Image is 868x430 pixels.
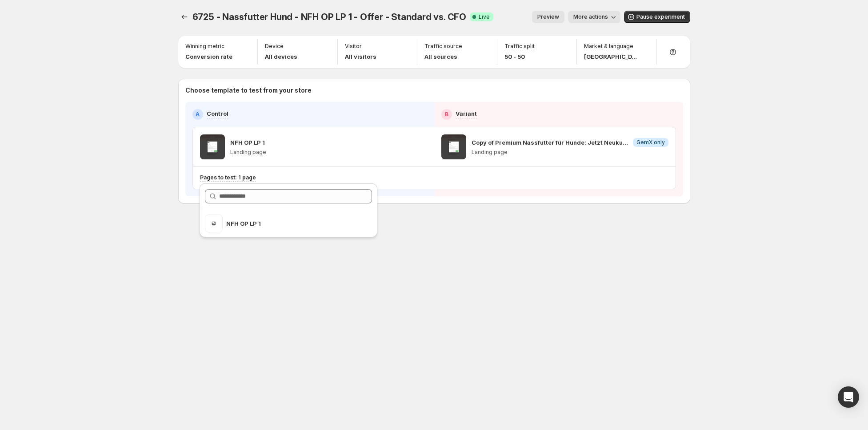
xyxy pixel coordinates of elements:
p: All visitors [345,52,376,61]
p: Pages to test: 1 page [200,174,256,181]
p: 50 - 50 [504,52,535,61]
span: More actions [573,13,608,20]
button: Preview [532,11,564,23]
p: All devices [265,52,297,61]
button: Pause experiment [624,11,690,23]
p: Visitor [345,43,362,50]
span: 6725 - Nassfutter Hund - NFH OP LP 1 - Offer - Standard vs. CFO [192,12,466,22]
p: Winning metric [185,43,224,50]
p: [GEOGRAPHIC_DATA] [584,52,637,61]
p: Landing page [472,149,668,156]
span: GemX only [636,139,665,146]
p: Landing page [230,149,266,156]
p: All sources [424,52,462,61]
p: NFH OP LP 1 [226,219,344,228]
p: Device [265,43,284,50]
button: Experiments [178,11,191,23]
span: Pause experiment [636,13,685,20]
span: Live [479,13,490,20]
button: More actions [568,11,620,23]
p: Conversion rate [185,52,232,61]
p: Control [207,109,228,118]
img: Copy of Premium Nassfutter für Hunde: Jetzt Neukunden Deal sichern! [441,134,466,159]
p: Choose template to test from your store [185,86,683,95]
h2: A [196,111,200,118]
p: Market & language [584,43,633,50]
p: NFH OP LP 1 [230,138,265,147]
div: Open Intercom Messenger [838,386,859,408]
p: Traffic split [504,43,535,50]
h2: B [445,111,448,118]
p: Variant [456,109,477,118]
p: Traffic source [424,43,462,50]
img: NFH OP LP 1 [200,134,225,159]
img: NFH OP LP 1 [205,215,223,232]
span: Preview [537,13,559,20]
p: Copy of Premium Nassfutter für Hunde: Jetzt Neukunden Deal sichern! [472,138,629,147]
